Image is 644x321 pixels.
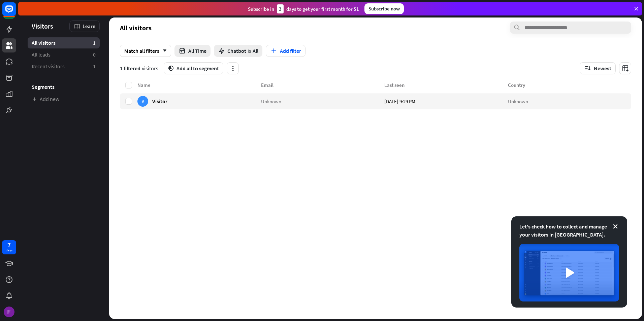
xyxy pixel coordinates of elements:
[277,4,284,13] div: 3
[6,248,12,253] div: days
[32,63,65,70] span: Recent visitors
[384,98,415,104] span: [DATE] 9:29 PM
[168,66,174,71] i: segment
[261,98,281,104] span: Unknown
[253,47,258,54] span: All
[152,98,167,104] span: Visitor
[142,65,158,72] span: visitors
[137,82,261,88] div: Name
[28,94,100,105] a: Add new
[93,39,96,46] aside: 1
[28,83,100,90] h3: Segments
[519,244,619,301] img: image
[364,3,404,14] div: Subscribe now
[248,47,251,54] span: is
[83,23,95,29] span: Learn
[120,24,152,32] span: All visitors
[261,82,385,88] div: Email
[28,49,100,60] a: All leads 0
[32,22,53,30] span: Visitors
[159,49,167,53] i: arrow_down
[93,51,96,58] aside: 0
[32,39,56,46] span: All visitors
[508,98,528,104] span: Unknown
[227,47,246,54] span: Chatbot
[5,3,26,23] button: Open LiveChat chat widget
[174,45,211,57] button: All Time
[2,240,16,254] a: 7 days
[32,51,51,58] span: All leads
[28,61,100,72] a: Recent visitors 1
[164,62,223,74] button: segmentAdd all to segment
[93,63,96,70] aside: 1
[7,242,11,248] div: 7
[120,65,140,72] span: 1 filtered
[580,62,616,74] button: Newest
[266,45,305,57] button: Add filter
[508,82,632,88] div: Country
[384,82,508,88] div: Last seen
[248,4,359,13] div: Subscribe in days to get your first month for $1
[137,96,148,107] div: V
[519,222,619,239] div: Let's check how to collect and manage your visitors in [GEOGRAPHIC_DATA].
[120,45,171,57] div: Match all filters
